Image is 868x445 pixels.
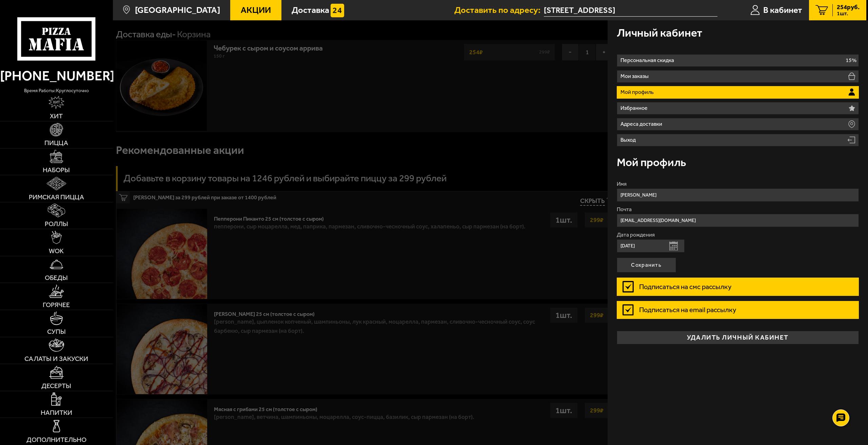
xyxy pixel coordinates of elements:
p: Мои заказы [620,74,651,79]
span: Дополнительно [26,437,86,443]
p: Избранное [620,105,650,111]
span: Доставить по адресу: [454,6,544,15]
span: Хит [50,113,63,120]
label: Подписаться на email рассылку [617,301,859,319]
span: Пицца [44,140,68,146]
span: Обеды [45,275,68,281]
span: Салаты и закуски [24,356,88,362]
span: Горячее [43,302,70,308]
span: В кабинет [763,6,802,15]
label: Подписаться на смс рассылку [617,278,859,296]
span: Напитки [41,409,72,416]
button: Открыть календарь [669,242,678,250]
span: Акции [241,6,271,15]
label: Имя [617,181,859,187]
span: Супы [47,328,66,335]
input: Ваше имя [617,188,859,202]
input: Ваш e-mail [617,214,859,227]
button: Сохранить [617,258,676,272]
label: Почта [617,207,859,212]
span: WOK [49,248,64,255]
p: Адреса доставки [620,121,665,127]
span: Доставка [292,6,329,15]
span: Роллы [45,221,68,227]
p: Мой профиль [620,89,656,95]
span: Римская пицца [29,194,84,201]
button: удалить личный кабинет [617,331,859,344]
p: 15% [846,58,856,63]
h3: Личный кабинет [617,27,702,38]
span: 1 шт. [837,11,860,16]
span: Санкт-Петербург, Аэродромная улица, 5к1 [544,4,717,17]
label: Дата рождения [617,232,859,238]
span: 254 руб. [837,4,860,11]
p: Персональная скидка [620,58,676,63]
p: Выход [620,137,638,143]
span: Десерты [41,383,71,389]
input: Ваша дата рождения [617,239,685,252]
span: [GEOGRAPHIC_DATA] [135,6,220,15]
input: Ваш адрес доставки [544,4,717,17]
span: Наборы [43,167,70,174]
img: 15daf4d41897b9f0e9f617042186c801.svg [331,4,344,17]
h3: Мой профиль [617,157,686,168]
